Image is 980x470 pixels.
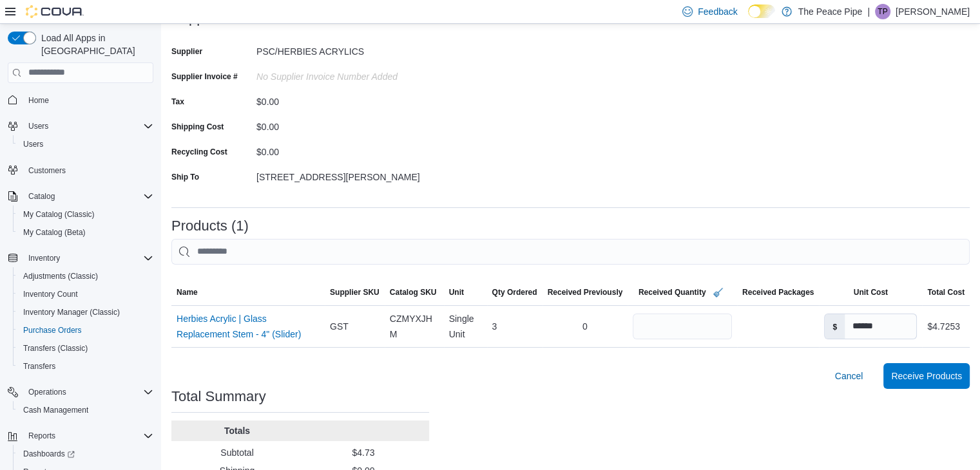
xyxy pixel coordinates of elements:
[171,172,199,182] label: Ship To
[23,289,78,299] span: Inventory Count
[13,339,159,357] button: Transfers (Classic)
[487,314,543,339] div: 3
[171,282,325,303] button: Name
[830,363,869,389] button: Cancel
[18,207,153,222] span: My Catalog (Classic)
[18,359,61,374] a: Transfers
[171,97,184,107] label: Tax
[23,118,153,134] span: Users
[13,205,159,223] button: My Catalog (Classic)
[18,225,91,240] a: My Catalog (Beta)
[23,139,43,149] span: Users
[23,384,72,400] button: Operations
[23,250,65,266] button: Inventory
[3,117,159,135] button: Users
[18,323,87,338] a: Purchase Orders
[449,287,464,297] span: Unit
[543,314,628,339] div: 0
[23,189,153,204] span: Catalog
[177,311,320,342] a: Herbies Acrylic | Glass Replacement Stem - 4" (Slider)
[854,287,888,297] span: Unit Cost
[325,282,385,303] button: Supplier SKU
[883,363,970,389] button: Receive Products
[3,187,159,205] button: Catalog
[748,5,775,18] input: Dark Mode
[13,303,159,321] button: Inventory Manager (Classic)
[867,4,870,19] p: |
[23,189,60,204] button: Catalog
[256,167,429,182] div: [STREET_ADDRESS][PERSON_NAME]
[36,32,153,57] span: Load All Apps in [GEOGRAPHIC_DATA]
[23,307,120,317] span: Inventory Manager (Classic)
[256,66,429,82] div: No Supplier Invoice Number added
[444,306,487,347] div: Single Unit
[26,5,84,18] img: Cova
[3,427,159,445] button: Reports
[748,18,749,19] span: Dark Mode
[256,41,429,57] div: PSC/HERBIES ACRYLICS
[18,287,153,302] span: Inventory Count
[13,223,159,241] button: My Catalog (Beta)
[18,225,153,240] span: My Catalog (Beta)
[23,405,88,415] span: Cash Management
[18,268,153,284] span: Adjustments (Classic)
[18,305,153,320] span: Inventory Manager (Classic)
[28,121,48,131] span: Users
[13,357,159,375] button: Transfers
[891,370,962,382] span: Receive Products
[23,93,54,108] a: Home
[256,142,429,157] div: $0.00
[896,4,970,19] p: [PERSON_NAME]
[256,117,429,132] div: $0.00
[171,147,227,157] label: Recycling Cost
[171,218,249,234] h3: Products (1)
[23,92,153,108] span: Home
[28,253,60,263] span: Inventory
[698,5,737,18] span: Feedback
[390,311,439,342] span: CZMYXJHM
[18,323,153,338] span: Purchase Orders
[13,285,159,303] button: Inventory Count
[878,4,887,19] span: TP
[639,285,727,300] span: Received Quantity
[492,287,537,297] span: Qty Ordered
[18,341,153,356] span: Transfers (Classic)
[548,287,623,297] span: Received Previously
[875,4,890,19] div: Taylor Peters
[23,428,153,444] span: Reports
[177,446,298,459] p: Subtotal
[23,384,153,400] span: Operations
[28,165,66,176] span: Customers
[171,46,202,57] label: Supplier
[23,449,75,459] span: Dashboards
[23,163,71,178] a: Customers
[18,446,80,462] a: Dashboards
[3,383,159,401] button: Operations
[385,282,444,303] button: Catalog SKU
[13,321,159,339] button: Purchase Orders
[18,402,153,418] span: Cash Management
[177,424,298,437] p: Totals
[798,4,863,19] p: The Peace Pipe
[28,431,55,441] span: Reports
[927,319,960,334] div: $4.7253
[28,95,49,106] span: Home
[23,209,95,220] span: My Catalog (Classic)
[171,122,224,132] label: Shipping Cost
[28,191,55,202] span: Catalog
[171,389,266,404] h3: Total Summary
[330,319,349,334] span: GST
[28,387,66,397] span: Operations
[23,250,153,266] span: Inventory
[390,287,437,297] span: Catalog SKU
[171,239,970,265] input: This is a search bar. After typing your query, hit enter to filter the results lower in the page.
[18,305,125,320] a: Inventory Manager (Classic)
[23,361,55,371] span: Transfers
[3,91,159,109] button: Home
[18,207,100,222] a: My Catalog (Classic)
[18,136,48,152] a: Users
[23,428,61,444] button: Reports
[835,370,863,382] span: Cancel
[18,446,153,462] span: Dashboards
[639,287,706,297] span: Received Quantity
